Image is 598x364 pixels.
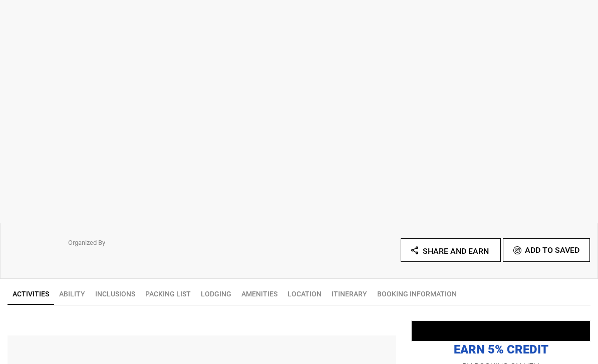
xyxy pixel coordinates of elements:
[90,284,140,304] a: Inclusions
[140,284,196,304] a: Packing List
[54,284,90,304] a: Ability
[525,246,579,255] span: Add To Saved
[68,239,266,248] p: Organized By
[282,284,327,304] a: Location
[372,284,462,304] a: BOOKING INFORMATION
[423,247,489,256] span: Share and Earn
[327,284,372,304] a: Itinerary
[8,284,54,305] a: Activities
[196,284,236,304] a: Lodging
[236,284,282,304] a: Amenities
[411,328,590,358] p: EARN 5% CREDIT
